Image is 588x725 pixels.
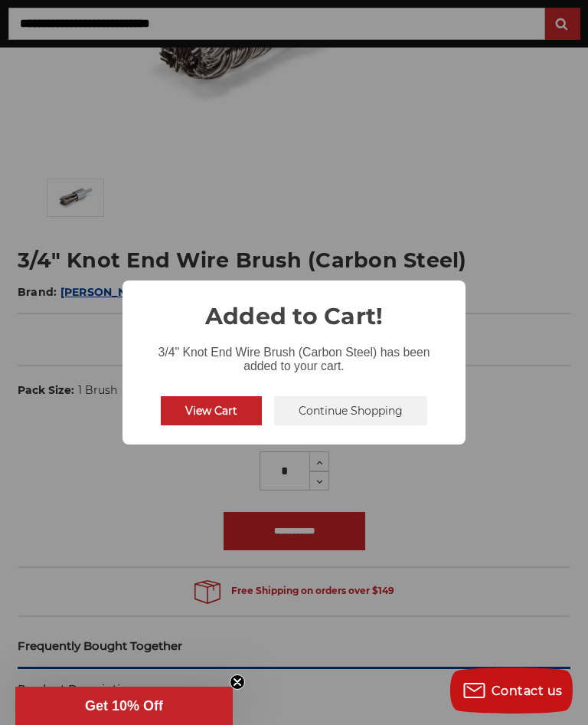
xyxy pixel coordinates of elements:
h2: Added to Cart! [122,280,465,333]
span: Get 10% Off [85,698,163,714]
button: Close teaser [230,674,245,690]
button: Continue Shopping [274,396,427,425]
button: View Cart [161,396,262,425]
span: Contact us [492,684,563,698]
button: Contact us [450,668,573,714]
div: 3/4" Knot End Wire Brush (Carbon Steel) has been added to your cart. [122,333,465,376]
